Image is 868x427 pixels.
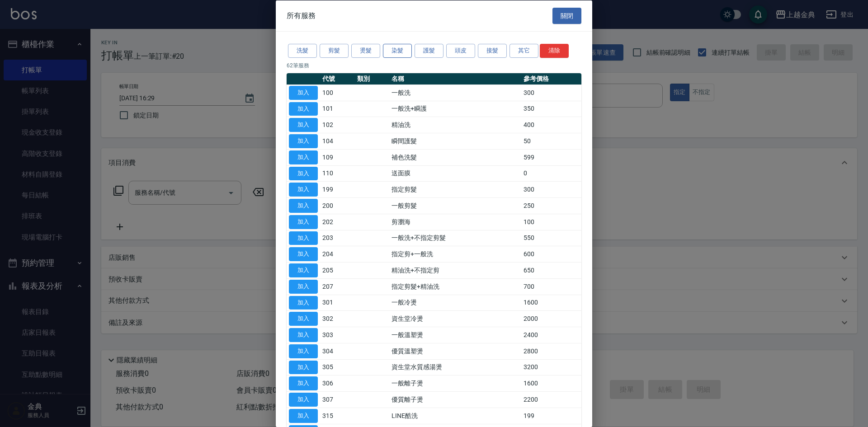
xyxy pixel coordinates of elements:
[521,181,581,197] td: 300
[320,73,355,84] th: 代號
[320,391,355,408] td: 307
[320,246,355,262] td: 204
[521,310,581,327] td: 2000
[521,101,581,117] td: 350
[289,247,318,261] button: 加入
[521,375,581,391] td: 1600
[521,327,581,343] td: 2400
[389,73,521,84] th: 名稱
[389,278,521,295] td: 指定剪髮+精油洗
[521,359,581,375] td: 3200
[289,296,318,310] button: 加入
[389,375,521,391] td: 一般離子燙
[389,214,521,230] td: 剪瀏海
[521,391,581,408] td: 2200
[521,214,581,230] td: 100
[320,133,355,149] td: 104
[320,295,355,311] td: 301
[320,230,355,246] td: 203
[446,44,475,58] button: 頭皮
[289,215,318,229] button: 加入
[389,133,521,149] td: 瞬間護髮
[383,44,412,58] button: 染髮
[389,165,521,182] td: 送面膜
[389,84,521,101] td: 一般洗
[289,376,318,390] button: 加入
[521,230,581,246] td: 550
[287,61,581,69] p: 62 筆服務
[320,278,355,295] td: 207
[287,11,316,20] span: 所有服務
[389,117,521,133] td: 精油洗
[320,214,355,230] td: 202
[289,134,318,148] button: 加入
[320,408,355,424] td: 315
[355,73,390,84] th: 類別
[389,197,521,214] td: 一般剪髮
[521,343,581,359] td: 2800
[521,278,581,295] td: 700
[289,199,318,213] button: 加入
[320,343,355,359] td: 304
[415,44,443,58] button: 護髮
[521,408,581,424] td: 199
[389,295,521,311] td: 一般冷燙
[289,150,318,164] button: 加入
[320,165,355,182] td: 110
[389,149,521,165] td: 補色洗髮
[320,101,355,117] td: 101
[521,262,581,278] td: 650
[521,197,581,214] td: 250
[552,7,581,24] button: 關閉
[289,231,318,245] button: 加入
[289,263,318,277] button: 加入
[320,117,355,133] td: 102
[289,393,318,407] button: 加入
[320,149,355,165] td: 109
[389,327,521,343] td: 一般溫塑燙
[521,165,581,182] td: 0
[289,118,318,132] button: 加入
[320,181,355,197] td: 199
[389,391,521,408] td: 優質離子燙
[389,262,521,278] td: 精油洗+不指定剪
[289,312,318,326] button: 加入
[521,133,581,149] td: 50
[389,230,521,246] td: 一般洗+不指定剪髮
[389,101,521,117] td: 一般洗+瞬護
[320,197,355,214] td: 200
[289,344,318,358] button: 加入
[289,183,318,197] button: 加入
[521,117,581,133] td: 400
[478,44,507,58] button: 接髮
[521,295,581,311] td: 1600
[320,375,355,391] td: 306
[289,360,318,374] button: 加入
[389,246,521,262] td: 指定剪+一般洗
[289,408,318,422] button: 加入
[389,310,521,327] td: 資生堂冷燙
[521,84,581,101] td: 300
[289,85,318,99] button: 加入
[288,44,317,58] button: 洗髮
[521,246,581,262] td: 600
[289,328,318,342] button: 加入
[509,44,538,58] button: 其它
[320,84,355,101] td: 100
[389,359,521,375] td: 資生堂水質感湯燙
[320,310,355,327] td: 302
[320,44,349,58] button: 剪髮
[320,262,355,278] td: 205
[320,359,355,375] td: 305
[289,279,318,293] button: 加入
[351,44,380,58] button: 燙髮
[289,166,318,180] button: 加入
[389,408,521,424] td: LINE酷洗
[289,102,318,116] button: 加入
[540,44,569,58] button: 清除
[320,327,355,343] td: 303
[521,149,581,165] td: 599
[389,181,521,197] td: 指定剪髮
[521,73,581,84] th: 參考價格
[389,343,521,359] td: 優質溫塑燙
